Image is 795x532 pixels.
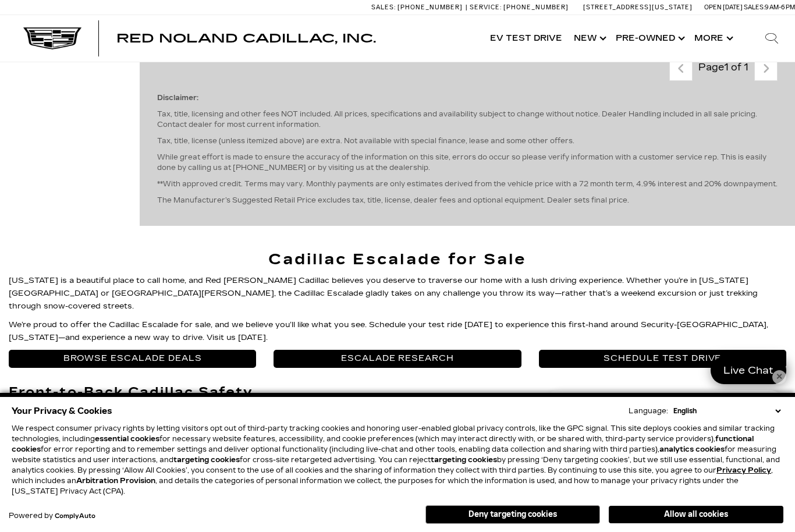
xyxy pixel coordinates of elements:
strong: analytics cookies [659,445,725,453]
span: Sales: [371,3,396,11]
div: Page 1 of 1 [693,58,754,81]
span: Sales: [744,3,765,11]
span: Red Noland Cadillac, Inc. [116,31,376,45]
span: 9 AM-6 PM [765,3,795,11]
a: New [568,15,610,62]
button: More [688,15,737,62]
a: Submit [754,302,775,328]
p: We’re proud to offer the Cadillac Escalade for sale, and we believe you’ll like what you see. Sch... [9,318,786,344]
p: **With approved credit. Terms may vary. Monthly payments are only estimates derived from the vehi... [157,179,778,189]
a: Pre-Owned [610,15,688,62]
span: [PHONE_NUMBER] [397,3,463,11]
span: Open [DATE] [704,3,743,11]
a: Browse Escalade Deals [9,350,256,367]
button: Allow all cookies [609,506,783,523]
a: ComplyAuto [55,513,95,520]
span: Service: [470,3,502,11]
strong: Arbitration Provision [76,477,155,485]
a: Service: [PHONE_NUMBER] [466,4,572,10]
a: Privacy Policy [716,466,771,474]
a: EV Test Drive [484,15,568,62]
strong: Disclaimer: [157,94,198,102]
img: Cadillac Dark Logo with Cadillac White Text [23,27,81,49]
a: Red Noland Cadillac, Inc. [116,33,376,44]
div: Powered by [9,512,95,520]
strong: targeting cookies [173,456,240,464]
a: Schedule Test Drive [539,350,786,367]
strong: Cadillac Escalade for Sale [268,250,527,268]
div: Welcome to Red Noland Cadillac, we are excited to meet you! Please tell us how we can assist you. [607,208,775,290]
a: Escalade Research [274,350,521,367]
span: Live Chat [718,364,779,377]
p: [US_STATE] is a beautiful place to call home, and Red [PERSON_NAME] Cadillac believes you deserve... [9,274,786,313]
p: We respect consumer privacy rights by letting visitors opt out of third-party tracking cookies an... [12,423,783,496]
span: [PHONE_NUMBER] [503,3,569,11]
strong: targeting cookies [431,456,497,464]
strong: essential cookies [95,435,159,443]
input: Enter your message [553,302,754,328]
a: [STREET_ADDRESS][US_STATE] [583,3,693,11]
div: The Manufacturer’s Suggested Retail Price excludes tax, title, license, dealer fees and optional ... [157,81,778,217]
select: Language Select [670,406,783,416]
p: Tax, title, license (unless itemized above) are extra. Not available with special finance, lease ... [157,136,778,146]
div: Language: [629,407,668,414]
p: Tax, title, licensing and other fees NOT included. All prices, specifications and availability su... [157,109,778,130]
strong: Front-to-Back Cadillac Safety [9,384,253,400]
a: Live Chat [711,357,786,384]
p: While great effort is made to ensure the accuracy of the information on this site, errors do occu... [157,152,778,173]
span: Your Privacy & Cookies [12,403,112,419]
img: Agent profile photo [553,208,595,250]
a: Sales: [PHONE_NUMBER] [371,4,466,10]
button: Deny targeting cookies [425,505,600,524]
